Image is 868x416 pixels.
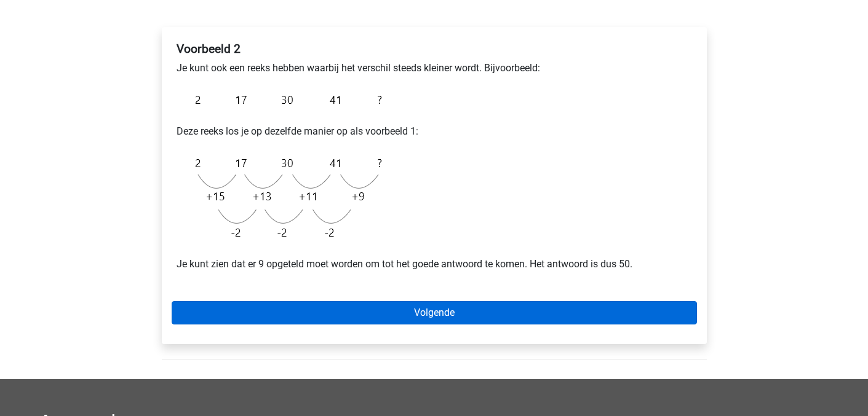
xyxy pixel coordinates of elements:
[172,301,697,324] a: Volgende
[177,149,388,247] img: Monotonous_Example_2_2.png
[177,42,241,56] b: Voorbeeld 2
[177,61,692,76] p: Je kunt ook een reeks hebben waarbij het verschil steeds kleiner wordt. Bijvoorbeeld:
[177,257,692,272] p: Je kunt zien dat er 9 opgeteld moet worden om tot het goede antwoord te komen. Het antwoord is du...
[177,124,692,139] p: Deze reeks los je op dezelfde manier op als voorbeeld 1:
[177,85,388,114] img: Monotonous_Example_2.png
